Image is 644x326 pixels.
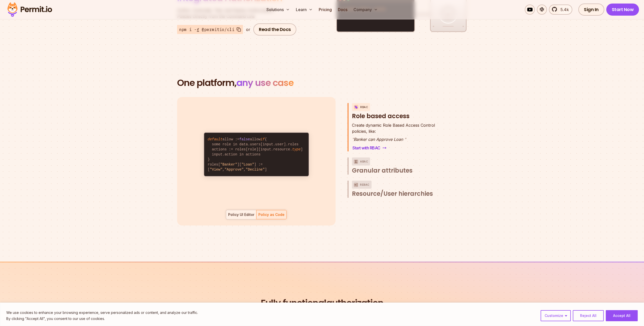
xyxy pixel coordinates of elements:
[351,5,380,15] button: Company
[352,157,446,175] button: ABACGranular attributes
[179,26,234,32] span: npm i -g @permitio/cli
[204,133,308,176] code: allow := allow { some role in data.users[input.user].roles actions := roles[role][input.resource....
[225,168,244,172] span: "Approve"
[578,4,604,16] a: Sign In
[557,7,569,13] span: 5.4k
[242,162,254,167] span: "Loan"
[292,147,301,151] span: type
[317,5,334,15] a: Pricing
[352,181,446,198] button: ReBACResource/User hierarchies
[253,23,296,36] a: Read the Docs
[360,157,368,166] p: ABAC
[549,5,572,15] a: 5.4k
[352,122,446,151] div: RBACRole based access
[220,162,237,167] span: "Banker"
[6,310,198,316] p: We use cookies to enhance your browsing experience, serve personalized ads or content, and analyz...
[606,4,639,16] a: Start Now
[226,210,256,219] button: Policy UI Editor
[228,212,254,217] div: Policy UI Editor
[352,190,433,198] span: Resource/User hierarchies
[5,1,54,18] img: Permit logo
[261,137,265,141] span: if
[264,5,292,15] button: Solutions
[260,298,384,318] h2: authorization
[336,5,349,15] a: Docs
[404,137,406,142] span: "
[246,168,265,172] span: "Decline"
[261,298,326,308] span: Fully functional
[352,167,413,175] span: Granular attributes
[352,122,435,128] span: Create dynamic Role Based Access Control
[246,26,250,32] div: or
[177,78,467,88] h2: One platform,
[541,310,571,321] button: Customize
[352,122,435,134] p: policies, like:
[352,136,435,142] p: Banker can Approve Loan
[236,76,294,89] span: any use case
[6,316,198,322] p: By clicking "Accept All", you consent to our use of cookies.
[573,310,604,321] button: Reject All
[352,144,387,151] a: Start with RBAC
[210,168,222,172] span: "View"
[294,5,315,15] button: Learn
[177,25,243,34] button: npm i -g @permitio/cli
[208,137,222,141] span: default
[239,137,250,141] span: false
[360,181,370,189] p: ReBAC
[606,310,638,321] button: Accept All
[352,137,354,142] span: "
